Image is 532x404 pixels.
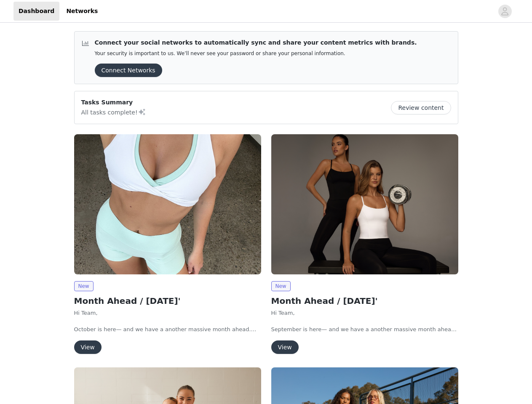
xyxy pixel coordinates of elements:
[271,325,458,334] p: September is here— and we have a another massive month ahead.
[271,295,458,307] h2: Month Ahead / [DATE]'
[74,281,94,291] span: New
[271,134,458,274] img: Muscle Republic
[13,2,59,21] a: Dashboard
[271,309,458,317] p: Hi Team,
[271,344,299,351] a: View
[74,309,261,317] p: Hi Team,
[501,5,509,18] div: avatar
[95,50,417,57] p: Your security is important to us. We’ll never see your password or share your personal information.
[81,107,146,117] p: All tasks complete!
[74,344,102,351] a: View
[74,295,261,307] h2: Month Ahead / [DATE]'
[391,101,451,114] button: Review content
[81,98,146,107] p: Tasks Summary
[271,340,299,354] button: View
[74,325,261,334] p: October is here— and we have a another massive month ahead.
[74,134,261,274] img: Muscle Republic
[95,64,162,77] button: Connect Networks
[61,2,103,21] a: Networks
[95,38,417,47] p: Connect your social networks to automatically sync and share your content metrics with brands.
[271,281,291,291] span: New
[74,340,102,354] button: View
